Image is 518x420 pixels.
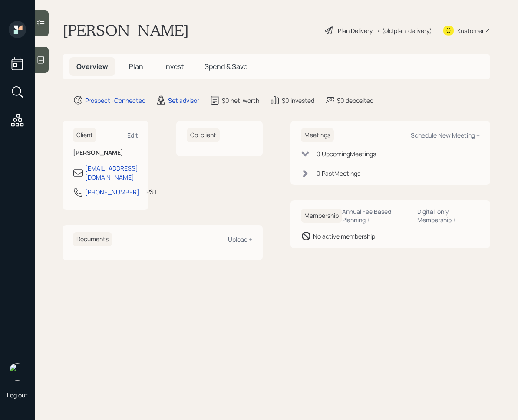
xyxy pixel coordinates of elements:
[377,26,432,35] div: • (old plan-delivery)
[313,232,375,241] div: No active membership
[282,96,314,105] div: $0 invested
[76,62,108,71] span: Overview
[85,164,138,182] div: [EMAIL_ADDRESS][DOMAIN_NAME]
[127,131,138,139] div: Edit
[411,131,480,139] div: Schedule New Meeting +
[63,21,189,40] h1: [PERSON_NAME]
[85,187,139,197] div: [PHONE_NUMBER]
[342,207,411,224] div: Annual Fee Based Planning +
[301,128,334,142] h6: Meetings
[73,128,96,142] h6: Client
[7,391,28,399] div: Log out
[317,169,360,178] div: 0 Past Meeting s
[228,235,252,243] div: Upload +
[222,96,259,105] div: $0 net-worth
[85,96,145,105] div: Prospect · Connected
[9,363,26,381] img: retirable_logo.png
[168,96,199,105] div: Set advisor
[338,26,373,35] div: Plan Delivery
[129,62,143,71] span: Plan
[73,232,112,246] h6: Documents
[317,149,376,158] div: 0 Upcoming Meeting s
[301,209,342,223] h6: Membership
[187,128,220,142] h6: Co-client
[457,26,484,35] div: Kustomer
[164,62,184,71] span: Invest
[146,187,157,196] div: PST
[337,96,373,105] div: $0 deposited
[417,207,480,224] div: Digital-only Membership +
[73,149,138,157] h6: [PERSON_NAME]
[205,62,247,71] span: Spend & Save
